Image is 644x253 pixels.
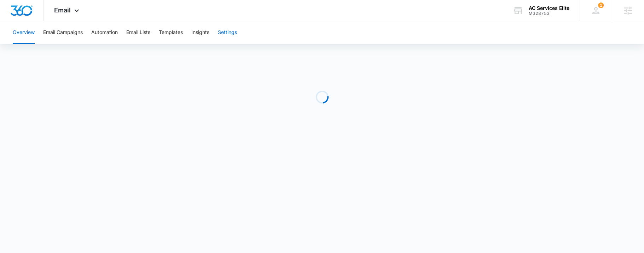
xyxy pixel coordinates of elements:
span: Email [54,6,71,14]
button: Email Campaigns [43,21,83,44]
button: Email Lists [126,21,150,44]
button: Insights [191,21,209,44]
button: Overview [13,21,35,44]
div: notifications count [598,2,604,8]
span: 1 [598,2,604,8]
div: account id [529,11,569,16]
button: Settings [218,21,237,44]
button: Automation [91,21,118,44]
div: account name [529,5,569,11]
button: Templates [159,21,183,44]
